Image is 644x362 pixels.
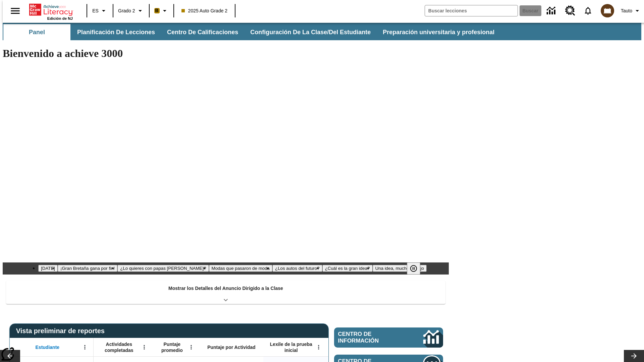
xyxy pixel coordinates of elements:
[322,265,373,272] button: Diapositiva 6 ¿Cuál es la gran idea?
[543,2,561,20] a: Centro de información
[118,7,135,14] span: Grado 2
[181,7,228,14] span: 2025 Auto Grade 2
[92,7,99,14] span: ES
[162,24,244,40] button: Centro de calificaciones
[209,265,272,272] button: Diapositiva 4 Modas que pasaron de moda
[97,341,141,353] span: Actividades completadas
[115,5,147,17] button: Grado: Grado 2, Elige un grado
[407,262,420,275] button: Pausar
[3,24,70,40] button: Panel
[6,281,445,304] div: Mostrar los Detalles del Anuncio Dirigido a la Clase
[624,350,644,362] button: Carrusel de lecciones, seguir
[314,342,324,352] button: Abrir menú
[3,24,500,40] div: Subbarra de navegación
[80,342,90,352] button: Abrir menú
[16,327,108,335] span: Vista preliminar de reportes
[579,2,597,19] a: Notificaciones
[72,24,160,40] button: Planificación de lecciones
[152,5,171,17] button: Boost El color de la clase es anaranjado claro. Cambiar el color de la clase.
[5,1,25,21] button: Abrir el menú lateral
[89,5,111,17] button: Lenguaje: ES, Selecciona un idioma
[561,2,579,20] a: Centro de recursos, Se abrirá en una pestaña nueva.
[117,265,209,272] button: Diapositiva 3 ¿Lo quieres con papas fritas?
[29,3,73,16] a: Portada
[597,2,618,19] button: Escoja un nuevo avatar
[3,47,449,60] h1: Bienvenido a achieve 3000
[139,342,149,352] button: Abrir menú
[155,6,159,15] span: B
[425,5,518,16] input: Buscar campo
[168,285,283,292] p: Mostrar los Detalles del Anuncio Dirigido a la Clase
[3,23,641,40] div: Subbarra de navegación
[621,7,632,14] span: Tauto
[407,262,427,275] div: Pausar
[38,265,58,272] button: Diapositiva 1 Día del Trabajo
[601,4,614,17] img: avatar image
[338,331,401,344] span: Centro de información
[377,24,500,40] button: Preparación universitaria y profesional
[245,24,376,40] button: Configuración de la clase/del estudiante
[36,344,60,350] span: Estudiante
[47,16,73,20] span: Edición de NJ
[58,265,117,272] button: Diapositiva 2 ¡Gran Bretaña gana por fin!
[272,265,322,272] button: Diapositiva 5 ¿Los autos del futuro?
[334,327,443,348] a: Centro de información
[207,344,255,350] span: Puntaje por Actividad
[267,341,316,353] span: Lexile de la prueba inicial
[373,265,427,272] button: Diapositiva 7 Una idea, mucho trabajo
[186,342,196,352] button: Abrir menú
[618,5,644,17] button: Perfil/Configuración
[156,341,188,353] span: Puntaje promedio
[29,2,73,20] div: Portada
